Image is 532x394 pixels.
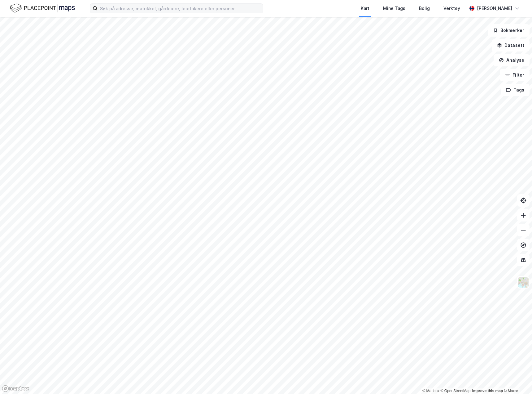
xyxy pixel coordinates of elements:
button: Bokmerker [488,24,530,37]
div: Kontrollprogram for chat [501,364,532,394]
a: Improve this map [472,389,503,393]
img: Z [517,276,529,288]
a: Mapbox [422,389,439,393]
div: [PERSON_NAME] [477,5,512,12]
div: Verktøy [443,5,460,12]
div: Mine Tags [383,5,405,12]
div: Kart [361,5,369,12]
div: Bolig [419,5,430,12]
button: Filter [500,69,530,81]
button: Datasett [492,39,530,51]
input: Søk på adresse, matrikkel, gårdeiere, leietakere eller personer [98,4,263,13]
button: Tags [501,84,530,96]
a: OpenStreetMap [441,389,471,393]
img: logo.f888ab2527a4732fd821a326f86c7f29.svg [10,3,75,14]
button: Analyse [494,54,530,66]
iframe: Chat Widget [501,364,532,394]
a: Mapbox homepage [2,385,29,392]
